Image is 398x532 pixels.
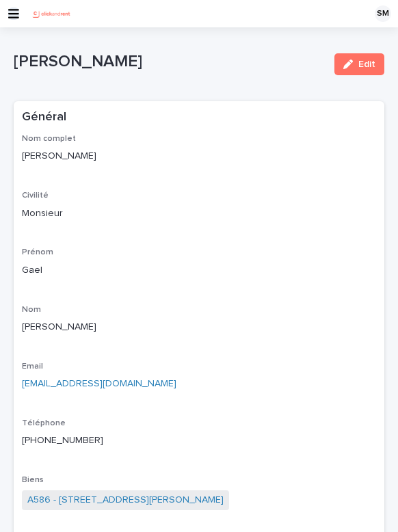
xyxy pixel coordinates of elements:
[22,320,376,334] p: [PERSON_NAME]
[22,306,41,314] span: Nom
[22,476,44,484] span: Biens
[22,419,66,427] span: Téléphone
[14,52,323,72] p: [PERSON_NAME]
[22,436,103,445] ringoverc2c-number-84e06f14122c: [PHONE_NUMBER]
[30,5,73,23] img: UCB0brd3T0yccxBKYDjQ
[22,436,103,445] ringoverc2c-84e06f14122c: Call with Ringover
[22,207,376,221] p: Monsieur
[22,263,376,278] p: Gael
[22,135,76,143] span: Nom complet
[22,379,176,388] a: [EMAIL_ADDRESS][DOMAIN_NAME]
[22,248,53,256] span: Prénom
[27,493,224,507] a: A586 - [STREET_ADDRESS][PERSON_NAME]
[334,53,384,75] button: Edit
[375,5,391,22] div: SM
[22,109,66,126] h2: Général
[358,59,375,69] span: Edit
[22,149,376,163] p: [PERSON_NAME]
[22,191,49,200] span: Civilité
[22,362,43,371] span: Email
